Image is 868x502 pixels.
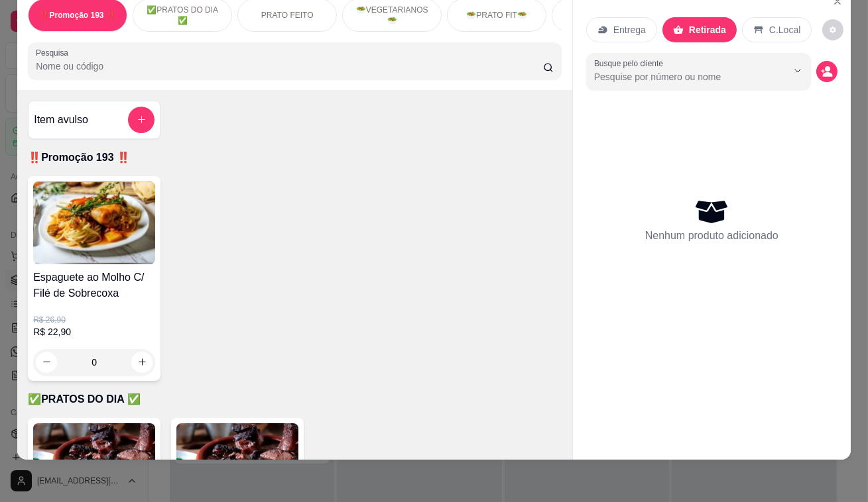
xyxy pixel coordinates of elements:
[28,150,562,166] p: ‼️Promoção 193 ‼️
[645,228,778,244] p: Nenhum produto adicionado
[33,315,155,325] p: R$ 26,90
[594,70,766,83] input: Busque pelo cliente
[144,5,221,26] p: ✅PRATOS DO DIA ✅
[769,23,800,36] p: C.Local
[33,325,155,338] p: R$ 22,90
[33,270,155,301] h4: Espaguete ao Molho C/ Filé de Sobrecoxa
[353,5,430,26] p: 🥗VEGETARIANOS🥗
[822,19,843,40] button: decrease-product-quantity
[36,47,73,58] label: Pesquisa
[28,391,562,407] p: ✅PRATOS DO DIA ✅
[466,10,527,21] p: 🥗PRATO FIT🥗
[40,10,116,21] p: ‼️Promoção 193 ‼️
[613,23,646,36] p: Entrega
[816,61,837,82] button: decrease-product-quantity
[787,60,808,81] button: Show suggestions
[689,23,726,36] p: Retirada
[36,352,57,373] button: decrease-product-quantity
[128,107,155,133] button: add-separate-item
[594,58,668,69] label: Busque pelo cliente
[261,10,314,21] p: PRATO FEITO
[36,60,543,73] input: Pesquisa
[131,352,153,373] button: increase-product-quantity
[33,181,155,264] img: product-image
[34,112,88,128] h4: Item avulso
